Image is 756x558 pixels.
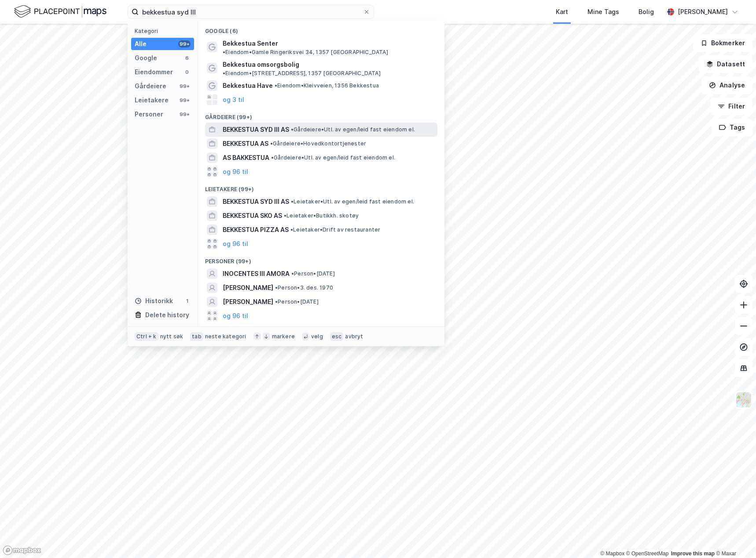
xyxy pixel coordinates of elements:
div: esc [330,332,344,341]
span: BEKKESTUA SKO AS [223,210,282,221]
a: Mapbox homepage [3,545,41,555]
span: Gårdeiere • Utl. av egen/leid fast eiendom el. [291,126,415,133]
span: • [284,212,286,219]
div: Google (6) [198,21,444,36]
div: Ctrl + k [135,332,158,341]
button: Bokmerker [693,34,752,52]
span: • [290,226,293,233]
span: BEKKESTUA SYD III AS [223,124,289,135]
img: logo.f888ab2527a4732fd821a326f86c7f29.svg [14,4,106,19]
button: og 96 til [223,311,248,321]
span: • [275,298,278,305]
input: Søk på adresse, matrikkel, gårdeiere, leietakere eller personer [139,5,363,18]
span: Gårdeiere • Utl. av egen/leid fast eiendom el. [271,154,395,161]
span: AS BAKKESTUA [223,152,269,163]
span: • [291,270,294,277]
div: markere [272,333,295,340]
div: Mine Tags [587,7,619,17]
div: Gårdeiere [135,81,166,91]
div: Personer [135,109,163,120]
div: 1 [183,297,191,304]
div: 99+ [178,97,191,104]
span: Leietaker • Drift av restauranter [290,226,380,233]
div: 99+ [178,40,191,47]
span: • [223,70,225,76]
span: INOCENTES III AMORA [223,268,290,279]
div: Google [135,53,157,63]
div: 6 [183,54,191,62]
span: • [271,154,274,161]
div: 99+ [178,83,191,90]
div: nytt søk [160,333,183,340]
div: Bolig [639,7,654,17]
span: Person • 3. des. 1970 [275,284,333,291]
div: tab [190,332,203,341]
span: BEKKESTUA PIZZA AS [223,225,289,235]
span: Bekkestua Have [223,80,273,91]
iframe: Chat Widget [712,516,756,558]
button: Tags [712,119,752,136]
div: neste kategori [205,333,246,340]
span: • [291,126,294,133]
button: og 96 til [223,167,248,177]
div: [PERSON_NAME] [678,7,728,17]
span: • [270,140,273,147]
div: Personer (99+) [198,251,444,267]
div: Leietakere [135,95,169,105]
span: Leietaker • Utl. av egen/leid fast eiendom el. [291,198,414,205]
div: Historikk [135,296,173,306]
span: Person • [DATE] [291,270,335,277]
div: Delete history [145,310,189,320]
div: Gårdeiere (99+) [198,107,444,123]
span: Eiendom • [STREET_ADDRESS], 1357 [GEOGRAPHIC_DATA] [223,70,381,77]
span: Leietaker • Butikkh. skotøy [284,212,359,219]
div: 0 [183,69,191,76]
div: Kategori [135,28,194,34]
span: Eiendom • Gamle Ringeriksvei 34, 1357 [GEOGRAPHIC_DATA] [223,49,388,56]
span: • [291,198,294,205]
div: Kart [556,7,568,17]
div: velg [311,333,323,340]
button: Datasett [699,55,752,73]
div: Alle [135,39,147,49]
div: 99+ [178,111,191,118]
span: Person • [DATE] [275,298,319,305]
span: BEKKESTUA AS [223,138,268,149]
a: Mapbox [600,551,624,557]
span: BEKKESTUA SYD III AS [223,196,289,207]
a: Improve this map [671,551,715,557]
span: Eiendom • Kleivveien, 1356 Bekkestua [275,82,379,89]
button: og 96 til [223,239,248,249]
span: [PERSON_NAME] [223,283,273,293]
img: Z [735,391,752,408]
div: Leietakere (99+) [198,179,444,195]
span: • [275,284,278,291]
span: [PERSON_NAME] [223,297,273,307]
span: Bekkestua Senter [223,38,278,49]
div: avbryt [345,333,363,340]
div: Eiendommer [135,67,173,77]
span: Gårdeiere • Hovedkontortjenester [270,140,366,147]
div: Historikk (1) [198,323,444,339]
button: Analyse [701,76,752,94]
button: Filter [710,98,752,115]
span: • [275,82,277,89]
span: Bekkestua omsorgsbolig [223,59,299,70]
button: og 3 til [223,94,244,105]
span: • [223,49,225,55]
a: OpenStreetMap [626,551,669,557]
